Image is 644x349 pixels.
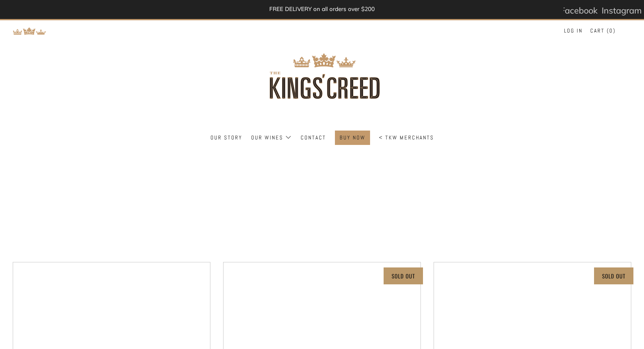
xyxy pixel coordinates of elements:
[246,20,398,131] img: three kings wine merchants
[392,270,415,281] p: Sold Out
[379,131,434,145] a: < TKW Merchants
[590,24,616,38] a: Cart (0)
[301,131,326,145] a: Contact
[13,26,47,34] a: Return to TKW Merchants
[251,131,292,145] a: Our Wines
[560,2,597,19] a: Facebook
[13,27,47,35] img: Return to TKW Merchants
[609,27,613,34] span: 0
[210,131,242,145] a: Our Story
[602,2,642,19] a: Instagram
[340,131,365,145] a: BUY NOW
[602,5,642,16] span: Instagram
[602,270,625,281] p: Sold Out
[560,5,597,16] span: Facebook
[564,24,583,38] a: Log in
